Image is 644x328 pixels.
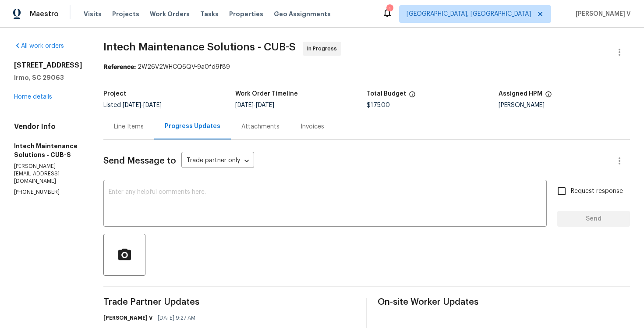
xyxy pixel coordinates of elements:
[367,91,406,97] h5: Total Budget
[235,102,254,108] span: [DATE]
[274,10,331,18] span: Geo Assignments
[114,122,144,131] div: Line Items
[14,189,82,196] p: [PHONE_NUMBER]
[235,102,274,108] span: -
[545,91,552,102] span: The hpm assigned to this work order.
[123,102,141,108] span: [DATE]
[14,142,82,159] h5: Intech Maintenance Solutions - CUB-S
[256,102,274,108] span: [DATE]
[235,91,298,97] h5: Work Order Timeline
[30,10,59,18] span: Maestro
[103,157,176,165] span: Send Message to
[571,187,623,196] span: Request response
[229,10,263,18] span: Properties
[158,314,195,322] span: [DATE] 9:27 AM
[103,102,162,108] span: Listed
[103,91,126,97] h5: Project
[409,91,416,102] span: The total cost of line items that have been proposed by Opendoor. This sum includes line items th...
[301,122,324,131] div: Invoices
[307,44,340,53] span: In Progress
[112,10,139,18] span: Projects
[84,10,102,18] span: Visits
[123,102,162,108] span: -
[14,73,82,82] h5: Irmo, SC 29063
[386,5,393,14] div: 1
[499,102,630,108] div: [PERSON_NAME]
[241,122,280,131] div: Attachments
[103,298,356,307] span: Trade Partner Updates
[367,102,390,108] span: $175.00
[14,61,82,70] h2: [STREET_ADDRESS]
[572,10,631,18] span: [PERSON_NAME] V
[150,10,190,18] span: Work Orders
[14,43,64,49] a: All work orders
[181,154,254,168] div: Trade partner only
[165,122,220,131] div: Progress Updates
[14,122,82,131] h4: Vendor Info
[200,11,219,17] span: Tasks
[499,91,542,97] h5: Assigned HPM
[103,314,152,322] h6: [PERSON_NAME] V
[103,63,630,71] div: 2W26V2WHCQ6QV-9a0fd9f89
[407,10,531,18] span: [GEOGRAPHIC_DATA], [GEOGRAPHIC_DATA]
[143,102,162,108] span: [DATE]
[14,94,52,100] a: Home details
[103,64,136,70] b: Reference:
[14,163,82,185] p: [PERSON_NAME][EMAIL_ADDRESS][DOMAIN_NAME]
[103,42,296,52] span: Intech Maintenance Solutions - CUB-S
[378,298,630,307] span: On-site Worker Updates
